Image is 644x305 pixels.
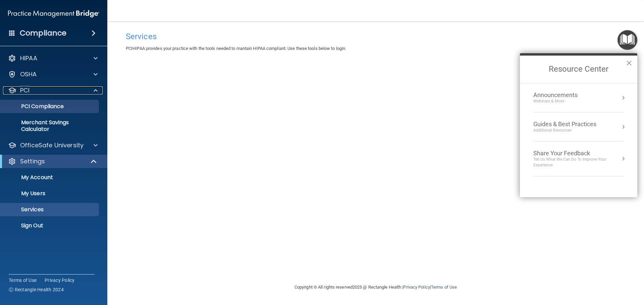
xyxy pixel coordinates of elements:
[4,103,96,110] p: PCI Compliance
[20,86,30,94] p: PCI
[4,174,96,181] p: My Account
[8,7,99,20] img: PMB logo
[533,98,591,104] div: Webinars & More
[45,277,75,284] a: Privacy Policy
[9,286,64,293] span: Ⓒ Rectangle Health 2024
[126,32,626,41] h4: Services
[8,157,97,165] a: Settings
[533,150,624,157] div: Share Your Feedback
[8,86,98,94] a: PCI
[4,206,96,213] p: Services
[20,28,66,38] h4: Compliance
[533,91,591,99] div: Announcements
[20,157,45,165] p: Settings
[533,157,624,168] div: Tell Us What We Can Do to Improve Your Experience
[626,58,632,68] button: Close
[20,141,84,149] p: OfficeSafe University
[253,277,498,298] div: Copyright © All rights reserved 2025 @ Rectangle Health | |
[618,30,637,50] button: Open Resource Center
[8,141,98,149] a: OfficeSafe University
[520,53,637,197] div: Resource Center
[4,222,96,229] p: Sign Out
[4,119,96,133] p: Merchant Savings Calculator
[403,285,430,290] a: Privacy Policy
[520,56,637,83] h2: Resource Center
[126,46,346,51] span: PCIHIPAA provides your practice with the tools needed to mantain HIPAA compliant. Use these tools...
[431,285,457,290] a: Terms of Use
[20,70,37,78] p: OSHA
[20,54,37,62] p: HIPAA
[8,54,98,62] a: HIPAA
[4,190,96,197] p: My Users
[533,121,596,128] div: Guides & Best Practices
[8,70,98,78] a: OSHA
[533,128,596,133] div: Additional Resources
[9,277,37,284] a: Terms of Use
